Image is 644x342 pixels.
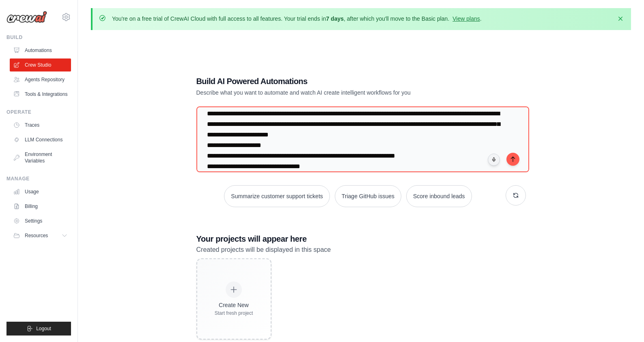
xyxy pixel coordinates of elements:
p: Created projects will be displayed in this space [196,245,526,255]
a: LLM Connections [10,133,71,146]
a: Tools & Integrations [10,88,71,101]
a: Traces [10,119,71,132]
a: Usage [10,185,71,198]
a: Settings [10,214,71,227]
div: Manage [6,175,71,182]
a: Billing [10,200,71,213]
button: Resources [10,229,71,242]
h1: Build AI Powered Automations [196,76,469,87]
button: Get new suggestions [506,185,526,206]
button: Logout [6,322,71,336]
button: Triage GitHub issues [335,185,401,207]
a: Environment Variables [10,148,71,167]
a: Crew Studio [10,58,71,71]
button: Summarize customer support tickets [224,185,330,207]
h3: Your projects will appear here [196,233,526,245]
button: Click to speak your automation idea [488,154,500,166]
div: Build [6,34,71,41]
strong: 7 days [326,15,344,22]
div: Operate [6,109,71,115]
span: Resources [25,232,48,239]
img: Logo [6,11,47,23]
a: View plans [452,15,480,22]
span: Logout [36,325,51,332]
div: Start fresh project [215,310,253,316]
p: Describe what you want to automate and watch AI create intelligent workflows for you [196,89,469,97]
div: Create New [215,301,253,309]
button: Score inbound leads [406,185,472,207]
a: Agents Repository [10,73,71,86]
a: Automations [10,44,71,57]
p: You're on a free trial of CrewAI Cloud with full access to all features. Your trial ends in , aft... [112,15,482,23]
